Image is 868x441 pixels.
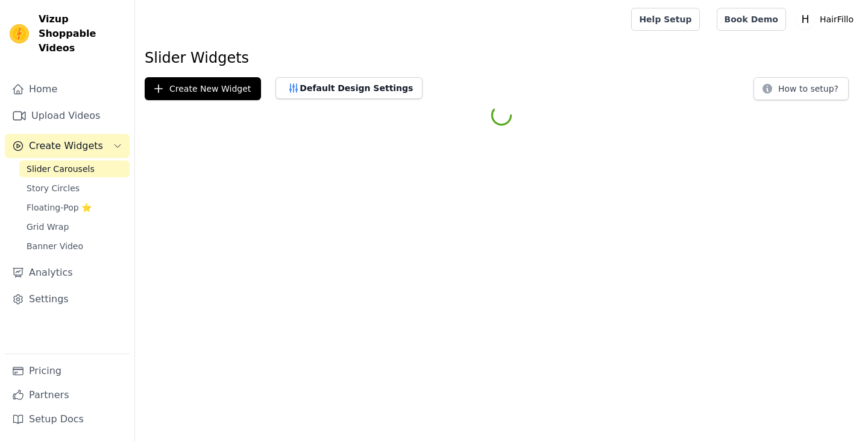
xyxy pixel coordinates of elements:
[5,407,130,431] a: Setup Docs
[27,240,83,252] span: Banner Video
[796,8,858,30] button: H HairFillo
[19,238,130,255] a: Banner Video
[145,77,261,100] button: Create New Widget
[27,182,80,194] span: Story Circles
[5,383,130,407] a: Partners
[29,139,103,153] span: Create Widgets
[5,104,130,128] a: Upload Videos
[19,160,130,177] a: Slider Carousels
[27,221,69,233] span: Grid Wrap
[5,77,130,101] a: Home
[5,287,130,311] a: Settings
[19,199,130,216] a: Floating-Pop ⭐
[19,218,130,235] a: Grid Wrap
[753,86,849,97] a: How to setup?
[27,163,95,175] span: Slider Carousels
[275,77,423,99] button: Default Design Settings
[631,8,699,31] a: Help Setup
[19,180,130,197] a: Story Circles
[39,12,125,56] span: Vizup Shoppable Videos
[717,8,786,31] a: Book Demo
[753,77,849,100] button: How to setup?
[801,13,809,25] text: H
[5,134,130,158] button: Create Widgets
[145,48,858,68] h1: Slider Widgets
[815,8,858,30] p: HairFillo
[5,261,130,285] a: Analytics
[10,24,29,43] img: Vizup
[5,359,130,383] a: Pricing
[27,201,92,214] span: Floating-Pop ⭐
